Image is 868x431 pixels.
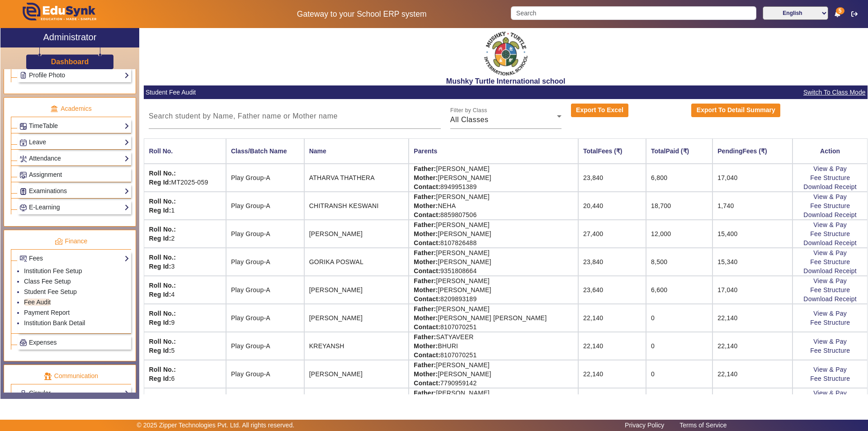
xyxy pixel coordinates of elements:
strong: Roll No.: [149,310,176,317]
img: academic.png [50,105,58,113]
td: 23,840 [578,248,646,276]
td: 22,140 [712,388,793,416]
td: 9 [144,304,226,332]
a: Administrator [0,28,139,47]
strong: Roll No.: [149,282,176,289]
button: Export To Excel [571,104,629,117]
td: SATYAVEER BHURI 8107070251 [409,332,578,360]
div: PendingFees (₹) [717,146,767,156]
a: View & Pay [813,366,847,373]
td: 1,740 [712,192,793,220]
td: 20,440 [578,192,646,220]
td: 15,400 [712,220,793,248]
strong: Contact: [414,295,440,303]
td: [PERSON_NAME] [304,220,409,248]
td: ATHARVA THATHERA [304,164,409,192]
td: [PERSON_NAME] [PERSON_NAME] 7790959142 [409,360,578,388]
a: Class Fee Setup [24,278,71,285]
strong: Contact: [414,379,440,387]
a: Fee Audit [24,298,51,306]
span: Assignment [29,171,62,178]
h3: Dashboard [51,57,89,66]
div: PendingFees (₹) [717,146,788,156]
strong: Mother: [414,370,438,378]
td: 22,140 [578,304,646,332]
td: [PERSON_NAME] [PERSON_NAME] [PERSON_NAME] 8107070251 [409,304,578,332]
td: [PERSON_NAME] [PERSON_NAME] 7790959142 [409,388,578,416]
strong: Father: [414,333,436,341]
td: 22,140 [712,360,793,388]
th: Action [793,138,868,164]
strong: Contact: [414,239,440,246]
td: [PERSON_NAME] [304,388,409,416]
a: View & Pay [813,221,847,228]
p: Academics [11,104,131,114]
td: 15,340 [712,248,793,276]
a: Payment Report [24,309,70,316]
strong: Reg Id: [149,291,171,298]
td: [PERSON_NAME] [304,304,409,332]
td: 7 [144,388,226,416]
p: © 2025 Zipper Technologies Pvt. Ltd. All rights reserved. [137,421,295,430]
td: 3 [144,248,226,276]
span: Switch To Class Mode [803,87,866,98]
td: [PERSON_NAME] NEHA 8859807506 [409,192,578,220]
strong: Mother: [414,202,438,209]
td: 0 [646,360,712,388]
img: Payroll.png [20,339,27,346]
img: f2cfa3ea-8c3d-4776-b57d-4b8cb03411bc [483,30,528,77]
a: Fee Structure [810,258,850,265]
img: communication.png [44,372,52,380]
a: Student Fee Setup [24,288,77,295]
td: Play Group-A [226,220,304,248]
input: Search [511,6,756,20]
td: 1 [144,192,226,220]
td: Play Group-A [226,276,304,304]
td: Play Group-A [226,360,304,388]
strong: Father: [414,221,436,228]
td: CHITRANSH KESWANI [304,192,409,220]
strong: Reg Id: [149,179,171,186]
a: View & Pay [813,277,847,284]
strong: Roll No.: [149,366,176,373]
div: TotalFees (₹) [583,146,623,156]
a: Institution Bank Detail [24,319,85,327]
a: Terms of Service [675,419,731,431]
strong: Reg Id: [149,375,171,382]
strong: Mother: [414,342,438,350]
strong: Father: [414,165,436,172]
strong: Roll No.: [149,254,176,261]
td: Play Group-A [226,332,304,360]
a: Fee Structure [810,202,850,209]
td: 18,700 [646,192,712,220]
div: Roll No. [149,146,173,156]
td: [PERSON_NAME] [304,360,409,388]
h2: Administrator [43,32,97,43]
a: Expenses [19,337,129,348]
td: GORIKA POSWAL [304,248,409,276]
a: View & Pay [813,389,847,397]
td: [PERSON_NAME] [304,276,409,304]
strong: Mother: [414,174,438,181]
strong: Reg Id: [149,207,171,214]
td: Play Group-A [226,192,304,220]
img: finance.png [55,237,63,246]
td: 8,500 [646,248,712,276]
th: Class/Batch Name [226,138,304,164]
a: Fee Structure [810,347,850,354]
strong: Father: [414,305,436,313]
td: MT2025-059 [144,164,226,192]
td: [PERSON_NAME] [PERSON_NAME] 8209893189 [409,276,578,304]
td: 0 [646,304,712,332]
strong: Roll No.: [149,394,176,401]
p: Communication [11,371,131,381]
a: View & Pay [813,165,847,172]
strong: Mother: [414,314,438,322]
a: Fee Structure [810,319,850,326]
strong: Mother: [414,286,438,294]
strong: Reg Id: [149,347,171,354]
a: Institution Fee Setup [24,267,82,275]
a: View & Pay [813,249,847,256]
td: KREYANSH [304,332,409,360]
span: All Classes [450,116,489,123]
